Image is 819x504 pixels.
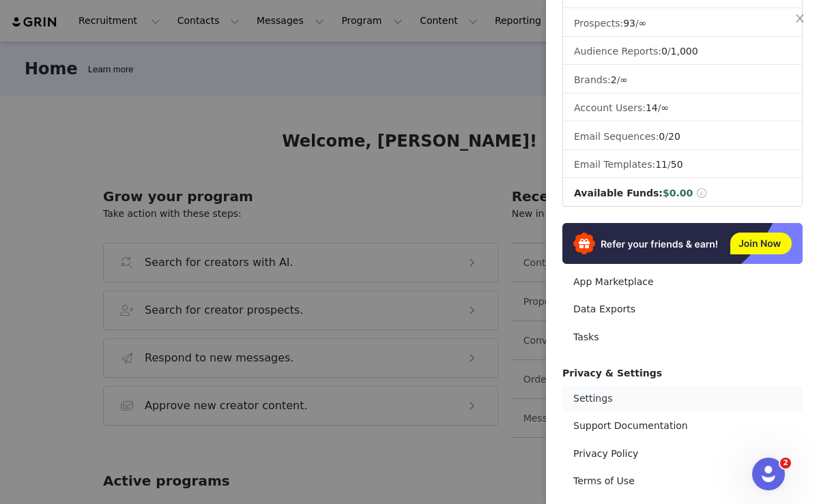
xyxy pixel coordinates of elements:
[611,74,628,85] span: /
[563,11,802,37] li: Prospects:
[646,102,669,113] span: /
[563,152,802,178] li: Email Templates:
[562,297,803,322] a: Data Exports
[663,188,693,198] span: $0.00
[562,386,803,411] a: Settings
[563,95,802,121] li: Account Users:
[623,18,635,29] span: 93
[661,102,669,113] span: ∞
[620,74,628,85] span: ∞
[668,131,680,142] span: 20
[661,46,667,57] span: 0
[639,18,647,29] span: ∞
[562,269,803,295] a: App Marketplace
[562,368,662,379] span: Privacy & Settings
[752,458,785,490] iframe: Intercom live chat
[780,458,791,469] span: 2
[671,46,698,57] span: 1,000
[562,413,803,439] a: Support Documentation
[794,13,805,24] i: icon: close
[655,159,667,170] span: 11
[563,39,802,65] li: Audience Reports: /
[611,74,617,85] span: 2
[562,441,803,466] a: Privacy Policy
[646,102,658,113] span: 14
[563,68,802,93] li: Brands:
[659,131,665,142] span: 0
[655,159,682,170] span: /
[671,159,683,170] span: 50
[562,469,803,494] a: Terms of Use
[562,325,803,350] a: Tasks
[623,18,646,29] span: /
[574,188,663,198] span: Available Funds:
[562,223,803,264] img: Refer & Earn
[659,131,680,142] span: /
[563,124,802,150] li: Email Sequences:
